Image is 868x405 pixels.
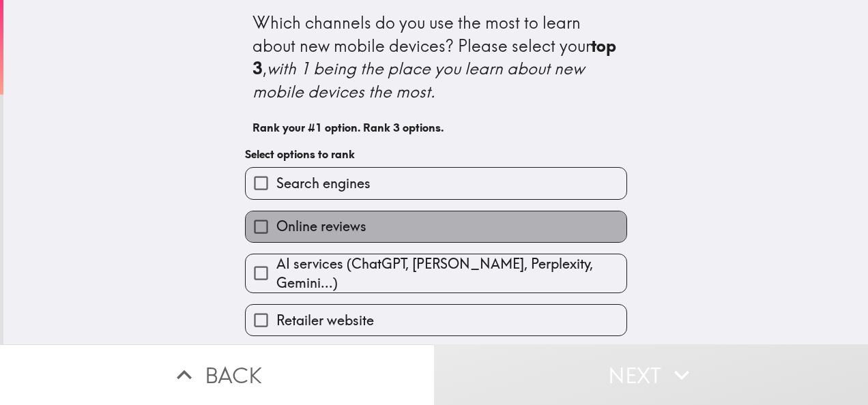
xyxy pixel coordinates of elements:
span: Online reviews [276,217,366,236]
span: Retailer website [276,311,374,330]
button: Retailer website [246,305,626,335]
div: Which channels do you use the most to learn about new mobile devices? Please select your , [252,12,620,103]
h6: Rank your #1 option. Rank 3 options. [252,120,620,135]
span: AI services (ChatGPT, [PERSON_NAME], Perplexity, Gemini...) [276,254,626,292]
button: Search engines [246,168,626,198]
button: Online reviews [246,211,626,242]
span: Search engines [276,174,371,193]
h6: Select options to rank [245,147,627,162]
i: with 1 being the place you learn about new mobile devices the most. [252,58,588,102]
button: Next [434,344,868,405]
button: AI services (ChatGPT, [PERSON_NAME], Perplexity, Gemini...) [246,254,626,292]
